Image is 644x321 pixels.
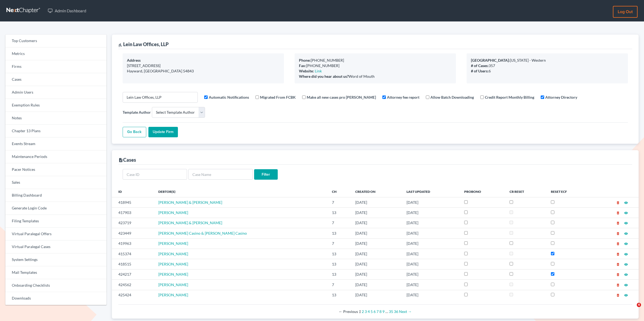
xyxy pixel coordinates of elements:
td: [DATE] [351,269,402,279]
span: [PERSON_NAME] [158,293,188,297]
td: [DATE] [402,269,460,279]
i: delete_forever [616,232,620,235]
span: Previous page [339,309,358,314]
b: # of Cases: [471,63,489,68]
a: delete_forever [616,252,620,256]
a: Page 4 [368,309,370,314]
td: [DATE] [351,208,402,218]
label: Credit Report Monthly Billing [485,94,534,100]
td: 425424 [112,290,154,300]
input: Case Name [188,169,253,180]
label: Migrated From FCBK [260,94,296,100]
a: Pacer Notices [5,163,107,176]
a: visibility [624,252,628,256]
input: Filter [254,169,278,180]
a: [PERSON_NAME] & [PERSON_NAME] [158,200,222,205]
a: Admin Dashboard [45,6,89,16]
a: delete_forever [616,272,620,276]
div: [STREET_ADDRESS] [127,63,280,68]
div: [US_STATE] - Western [471,58,624,63]
a: Page 36 [394,309,398,314]
i: visibility [624,201,628,205]
a: Page 2 [362,309,364,314]
em: Page 1 [359,309,361,314]
a: Downloads [5,292,107,305]
i: visibility [624,273,628,276]
i: visibility [624,211,628,215]
td: 423719 [112,218,154,228]
a: Link [315,69,322,73]
i: delete_forever [616,263,620,266]
td: 13 [328,249,351,259]
a: Admin Users [5,86,107,99]
td: [DATE] [402,197,460,207]
a: visibility [624,272,628,276]
b: Fax: [299,63,306,68]
a: [PERSON_NAME] & [PERSON_NAME] [158,220,222,225]
td: 418945 [112,197,154,207]
td: [DATE] [402,259,460,269]
th: Last Updated [402,186,460,197]
a: Page 8 [379,309,382,314]
a: Generate Login Code [5,202,107,215]
a: Events Stream [5,138,107,150]
td: 415374 [112,249,154,259]
td: 7 [328,280,351,290]
a: Sales [5,176,107,189]
b: Address [127,58,141,62]
label: Attorney fee report [387,94,419,100]
a: delete_forever [616,241,620,246]
b: Where did you hear about us? [299,74,349,79]
div: Word of Mouth [299,74,452,79]
a: [PERSON_NAME] [158,241,188,246]
a: System Settings [5,253,107,266]
td: [DATE] [402,218,460,228]
i: delete_forever [616,211,620,215]
a: Page 7 [376,309,379,314]
td: 418515 [112,259,154,269]
div: Hayward, [GEOGRAPHIC_DATA] 54843 [127,68,280,74]
i: visibility [624,263,628,266]
a: Page 3 [365,309,367,314]
input: Case ID [123,169,187,180]
div: [PHONE_NUMBER] [299,58,452,63]
td: 417903 [112,208,154,218]
a: delete_forever [616,231,620,235]
td: 7 [328,218,351,228]
a: Page 9 [382,309,385,314]
i: gavel [118,43,122,47]
i: delete_forever [616,273,620,276]
td: [DATE] [351,218,402,228]
a: Mail Templates [5,266,107,279]
td: 13 [328,208,351,218]
a: Cases [5,73,107,86]
a: Next page [399,309,412,314]
td: [DATE] [402,290,460,300]
td: [DATE] [351,197,402,207]
input: Update Firm [148,127,178,138]
a: Virtual Paralegal Offers [5,228,107,241]
i: delete_forever [616,201,620,205]
a: Notes [5,112,107,125]
td: 424217 [112,269,154,279]
label: Attorney Directory [545,94,577,100]
th: ID [112,186,154,197]
td: 419963 [112,238,154,249]
td: 13 [328,269,351,279]
iframe: Intercom live chat [626,303,639,316]
a: visibility [624,210,628,215]
span: [PERSON_NAME] [158,272,188,276]
a: Page 6 [374,309,376,314]
td: 13 [328,290,351,300]
td: [DATE] [402,208,460,218]
td: [DATE] [351,290,402,300]
i: visibility [624,293,628,297]
div: Lein Law Offices, LLP [118,41,169,47]
i: visibility [624,252,628,256]
b: # of Users: [471,69,489,73]
td: [DATE] [402,280,460,290]
span: [PERSON_NAME] Casino & [PERSON_NAME] Casino [158,231,247,235]
a: [PERSON_NAME] [158,210,188,215]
